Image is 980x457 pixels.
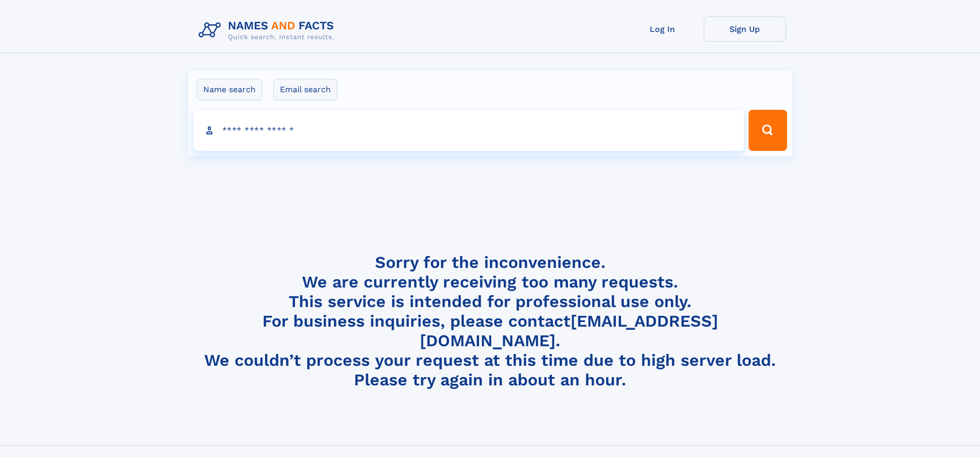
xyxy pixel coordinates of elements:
[621,16,704,42] a: Log In
[193,110,744,151] input: search input
[704,16,786,42] a: Sign Up
[194,16,343,44] img: Logo Names and Facts
[197,79,262,100] label: Name search
[273,79,337,100] label: Email search
[749,110,787,151] button: Search Button
[194,252,786,390] h4: Sorry for the inconvenience. We are currently receiving too many requests. This service is intend...
[420,311,718,350] a: [EMAIL_ADDRESS][DOMAIN_NAME]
